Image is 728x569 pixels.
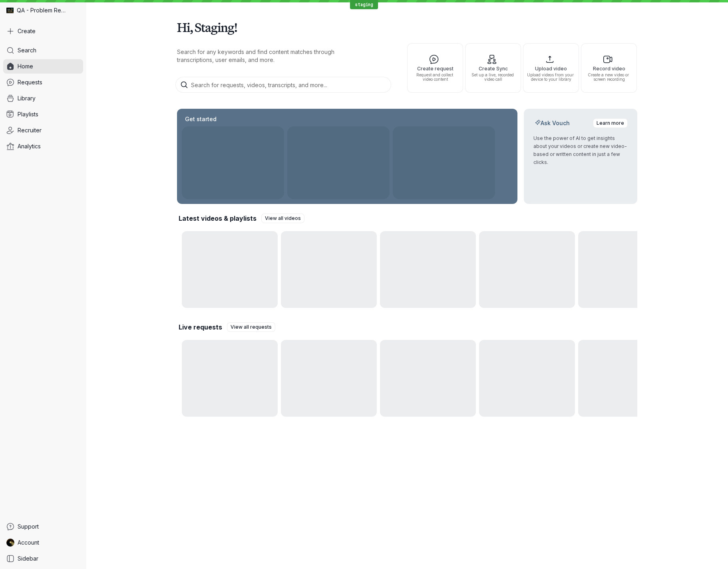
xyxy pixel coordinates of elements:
[585,66,633,71] span: Record video
[3,75,83,90] a: Requests
[17,6,68,14] span: QA - Problem Reproduction
[527,73,575,82] span: Upload videos from your device to your library
[261,214,304,223] a: View all videos
[18,62,33,70] span: Home
[465,43,521,93] button: Create SyncSet up a live, recorded video call
[179,214,257,223] h2: Latest videos & playlists
[3,107,83,122] a: Playlists
[469,66,517,71] span: Create Sync
[18,126,42,134] span: Recruiter
[3,24,83,38] button: Create
[3,91,83,106] a: Library
[407,43,463,93] button: Create requestRequest and collect video content
[183,115,218,123] h2: Get started
[597,119,624,127] span: Learn more
[411,66,459,71] span: Create request
[523,43,579,93] button: Upload videoUpload videos from your device to your library
[227,322,275,332] a: View all requests
[585,73,633,82] span: Create a new video or screen recording
[18,110,38,118] span: Playlists
[533,134,628,166] p: Use the power of AI to get insights about your videos or create new video-based or written conten...
[527,66,575,71] span: Upload video
[3,139,83,154] a: Analytics
[6,7,14,14] img: QA - Problem Reproduction avatar
[3,43,83,58] a: Search
[469,73,517,82] span: Set up a live, recorded video call
[3,59,83,74] a: Home
[411,73,459,82] span: Request and collect video content
[175,77,391,93] input: Search for requests, videos, transcripts, and more...
[3,551,83,566] a: Sidebar
[3,3,83,18] div: QA - Problem Reproduction
[18,46,36,54] span: Search
[3,123,83,138] a: Recruiter
[179,323,222,331] h2: Live requests
[177,16,637,38] h1: Hi, Staging!
[177,48,369,64] p: Search for any keywords and find content matches through transcriptions, user emails, and more.
[231,323,272,331] span: View all requests
[18,523,39,531] span: Support
[18,555,38,563] span: Sidebar
[18,27,36,35] span: Create
[18,78,42,86] span: Requests
[533,119,571,127] h2: Ask Vouch
[18,142,41,150] span: Analytics
[18,539,39,547] span: Account
[3,535,83,550] a: Staging Problem Reproduction avatarAccount
[581,43,637,93] button: Record videoCreate a new video or screen recording
[593,118,628,128] a: Learn more
[3,519,83,534] a: Support
[265,214,301,222] span: View all videos
[18,94,36,102] span: Library
[6,539,14,547] img: Staging Problem Reproduction avatar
